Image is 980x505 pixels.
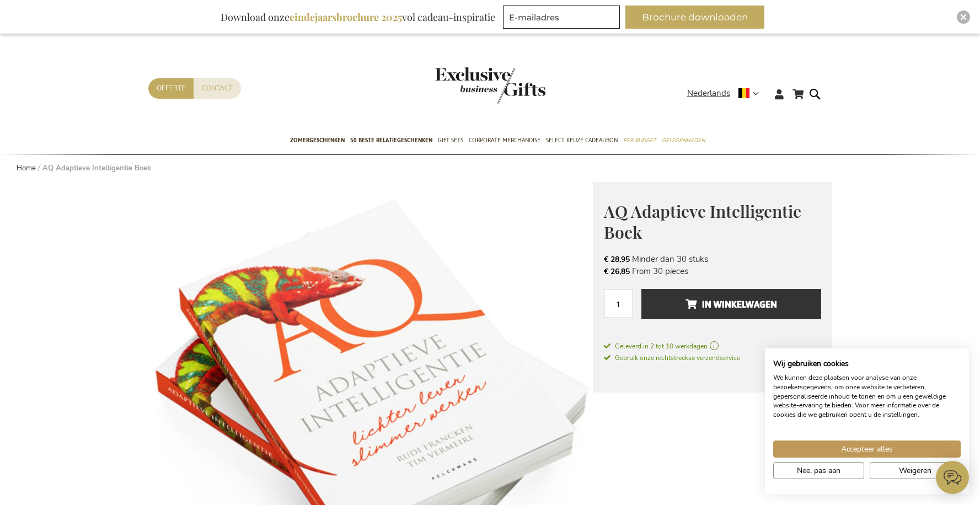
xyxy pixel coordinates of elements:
[503,6,620,29] input: E-mailadres
[435,67,490,104] a: store logo
[604,253,821,265] li: Minder dan 30 stuks
[194,78,241,99] a: Contact
[870,462,961,479] button: Alle cookies weigeren
[773,440,961,458] button: Accepteer alle cookies
[899,465,931,476] span: Weigeren
[623,135,656,146] span: Per Budget
[604,200,801,244] span: AQ Adaptieve Intelligentie Boek
[546,135,618,146] span: Select Keuze Cadeaubon
[17,163,36,173] a: Home
[960,14,967,20] img: Close
[957,10,970,24] div: Close
[687,87,730,100] span: Nederlands
[435,67,545,104] img: Exclusive Business gifts logo
[42,163,151,173] strong: AQ Adaptieve Intelligentie Boek
[687,87,766,100] div: Nederlands
[503,6,623,32] form: marketing offers and promotions
[641,289,821,319] button: In Winkelwagen
[686,296,777,313] span: In Winkelwagen
[216,6,500,29] div: Download onze vol cadeau-inspiratie
[350,135,432,146] span: 50 beste relatiegeschenken
[773,359,961,369] h2: Wij gebruiken cookies
[773,462,864,479] button: Pas cookie voorkeuren aan
[604,289,633,318] input: Aantal
[604,352,740,363] a: Gebruik onze rechtstreekse verzendservice
[469,135,540,146] span: Corporate Merchandise
[290,10,402,24] b: eindejaarsbrochure 2025
[438,135,463,146] span: Gift Sets
[662,135,705,146] span: Gelegenheden
[797,465,840,476] span: Nee, pas aan
[604,266,630,277] span: € 26,85
[625,6,764,29] button: Brochure downloaden
[604,341,821,351] a: Geleverd in 2 tot 10 werkdagen
[773,373,961,420] p: We kunnen deze plaatsen voor analyse van onze bezoekersgegevens, om onze website te verbeteren, g...
[604,254,630,265] span: € 28,95
[841,443,893,455] span: Accepteer alles
[604,353,740,362] span: Gebruik onze rechtstreekse verzendservice
[604,265,821,277] li: From 30 pieces
[290,135,345,146] span: Zomergeschenken
[148,78,194,99] a: Offerte
[936,461,969,494] iframe: belco-activator-frame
